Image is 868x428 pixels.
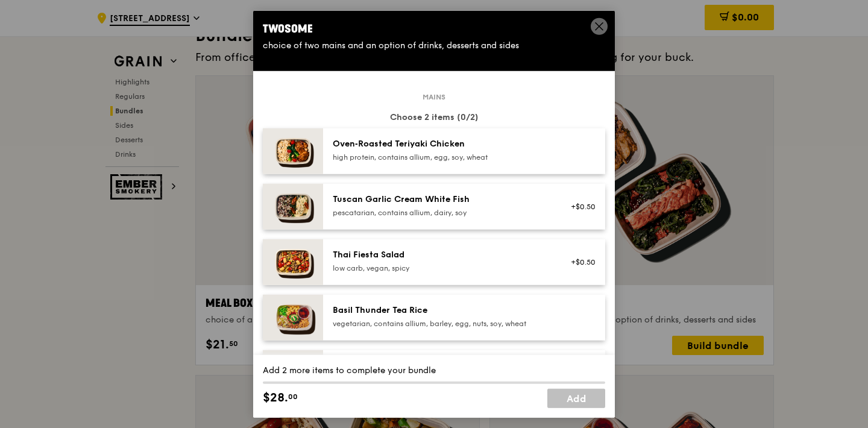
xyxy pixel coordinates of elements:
[263,184,323,230] img: daily_normal_Tuscan_Garlic_Cream_White_Fish__Horizontal_.jpg
[333,208,549,218] div: pescatarian, contains allium, dairy, soy
[333,138,549,150] div: Oven‑Roasted Teriyaki Chicken
[263,40,605,52] div: choice of two mains and an option of drinks, desserts and sides
[263,364,605,376] div: Add 2 more items to complete your bundle
[333,304,549,316] div: Basil Thunder Tea Rice
[263,20,605,37] div: Twosome
[263,295,323,341] img: daily_normal_HORZ-Basil-Thunder-Tea-Rice.jpg
[263,350,323,396] img: daily_normal_HORZ-Grilled-Farm-Fresh-Chicken.jpg
[263,128,323,174] img: daily_normal_Oven-Roasted_Teriyaki_Chicken__Horizontal_.jpg
[333,263,549,273] div: low carb, vegan, spicy
[263,239,323,285] img: daily_normal_Thai_Fiesta_Salad__Horizontal_.jpg
[333,194,549,206] div: Tuscan Garlic Cream White Fish
[333,319,549,329] div: vegetarian, contains allium, barley, egg, nuts, soy, wheat
[333,153,549,162] div: high protein, contains allium, egg, soy, wheat
[263,388,288,406] span: $28.
[564,257,596,267] div: +$0.50
[263,112,605,124] div: Choose 2 items (0/2)
[418,92,450,102] span: Mains
[288,391,298,401] span: 00
[547,388,605,408] a: Add
[564,202,596,212] div: +$0.50
[333,249,549,261] div: Thai Fiesta Salad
